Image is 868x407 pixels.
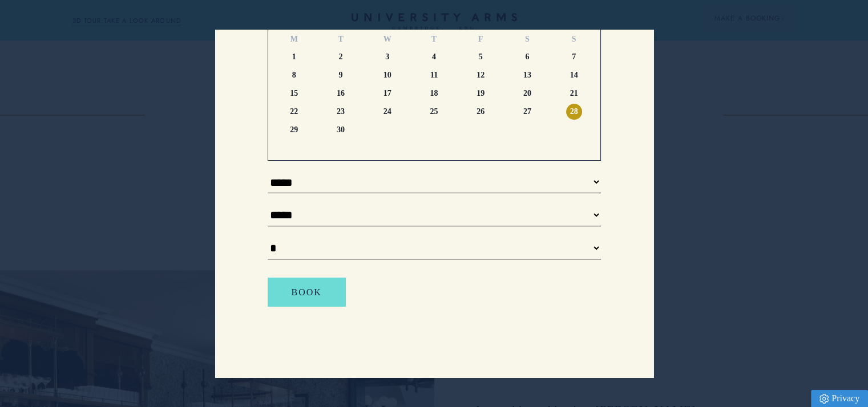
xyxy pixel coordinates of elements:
[364,33,411,48] div: W
[286,67,302,83] span: Monday 8 June 2026
[519,49,535,65] span: Saturday 6 June 2026
[819,394,829,404] img: Privacy
[286,86,302,101] span: Monday 15 June 2026
[566,49,582,65] span: Sunday 7 June 2026
[317,33,364,48] div: T
[380,49,395,65] span: Wednesday 3 June 2026
[519,67,535,83] span: Saturday 13 June 2026
[457,33,504,48] div: F
[473,86,488,101] span: Friday 19 June 2026
[473,104,488,120] span: Friday 26 June 2026
[566,67,582,83] span: Sunday 14 June 2026
[566,104,582,120] span: Sunday 28 June 2026
[268,278,346,307] a: Book
[426,86,442,101] span: Thursday 18 June 2026
[333,122,349,138] span: Tuesday 30 June 2026
[286,104,302,120] span: Monday 22 June 2026
[504,33,551,48] div: S
[380,104,395,120] span: Wednesday 24 June 2026
[519,86,535,101] span: Saturday 20 June 2026
[380,67,395,83] span: Wednesday 10 June 2026
[551,33,597,48] div: S
[333,86,349,101] span: Tuesday 16 June 2026
[473,67,488,83] span: Friday 12 June 2026
[566,86,582,101] span: Sunday 21 June 2026
[519,104,535,120] span: Saturday 27 June 2026
[333,49,349,65] span: Tuesday 2 June 2026
[426,104,442,120] span: Thursday 25 June 2026
[286,122,302,138] span: Monday 29 June 2026
[271,33,318,48] div: M
[286,49,302,65] span: Monday 1 June 2026
[426,49,442,65] span: Thursday 4 June 2026
[426,67,442,83] span: Thursday 11 June 2026
[333,104,349,120] span: Tuesday 23 June 2026
[473,49,488,65] span: Friday 5 June 2026
[333,67,349,83] span: Tuesday 9 June 2026
[811,390,868,407] a: Privacy
[380,86,395,101] span: Wednesday 17 June 2026
[411,33,458,48] div: T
